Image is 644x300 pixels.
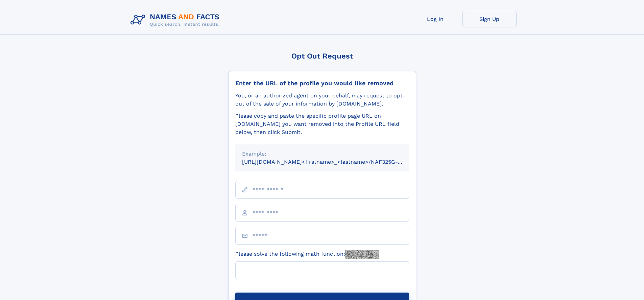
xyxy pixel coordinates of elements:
[462,11,517,27] a: Sign Up
[235,112,409,136] div: Please copy and paste the specific profile page URL on [DOMAIN_NAME] you want removed into the Pr...
[235,79,409,87] div: Enter the URL of the profile you would like removed
[242,150,402,158] div: Example:
[235,250,379,259] label: Please solve the following math function:
[128,11,225,29] img: Logo Names and Facts
[408,11,462,27] a: Log In
[228,52,416,60] div: Opt Out Request
[235,92,409,108] div: You, or an authorized agent on your behalf, may request to opt-out of the sale of your informatio...
[242,159,422,165] small: [URL][DOMAIN_NAME]<firstname>_<lastname>/NAF325G-xxxxxxxx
